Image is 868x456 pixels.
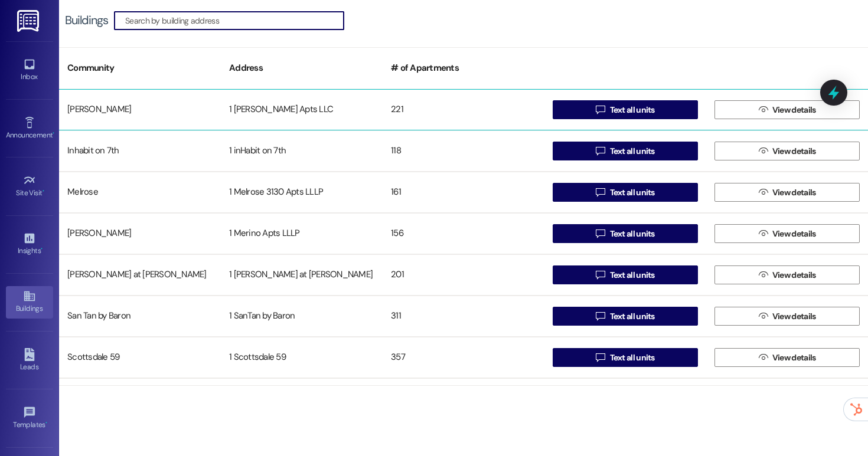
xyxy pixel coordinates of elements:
[772,269,816,281] span: View details
[759,229,768,238] i: 
[59,263,221,287] div: [PERSON_NAME] at [PERSON_NAME]
[59,139,221,163] div: Inhabit on 7th
[610,145,655,158] span: Text all units
[714,142,860,160] button: View details
[383,346,544,369] div: 357
[553,142,698,160] button: Text all units
[714,307,860,326] button: View details
[714,265,860,284] button: View details
[772,104,816,116] span: View details
[383,263,544,287] div: 201
[772,145,816,158] span: View details
[383,139,544,163] div: 118
[59,346,221,369] div: Scottsdale 59
[610,352,655,364] span: Text all units
[125,12,344,29] input: Search by building address
[221,304,383,328] div: 1 SanTan by Baron
[759,270,768,280] i: 
[6,54,53,86] a: Inbox
[41,245,43,253] span: •
[772,186,816,199] span: View details
[610,186,655,199] span: Text all units
[59,98,221,122] div: [PERSON_NAME]
[17,10,41,32] img: ResiDesk Logo
[45,419,47,427] span: •
[772,228,816,240] span: View details
[553,100,698,119] button: Text all units
[596,188,605,197] i: 
[610,310,655,323] span: Text all units
[383,181,544,204] div: 161
[759,146,768,156] i: 
[6,345,53,376] a: Leads
[221,263,383,287] div: 1 [PERSON_NAME] at [PERSON_NAME]
[596,105,605,114] i: 
[596,311,605,321] i: 
[553,307,698,326] button: Text all units
[221,54,383,83] div: Address
[383,54,544,83] div: # of Apartments
[6,286,53,318] a: Buildings
[221,222,383,245] div: 1 Merino Apts LLLP
[759,353,768,362] i: 
[59,181,221,204] div: Melrose
[553,348,698,367] button: Text all units
[59,222,221,245] div: [PERSON_NAME]
[610,104,655,116] span: Text all units
[553,224,698,243] button: Text all units
[6,402,53,434] a: Templates •
[714,100,860,119] button: View details
[596,270,605,280] i: 
[553,183,698,202] button: Text all units
[43,187,44,195] span: •
[65,14,108,27] div: Buildings
[759,311,768,321] i: 
[59,54,221,83] div: Community
[714,224,860,243] button: View details
[714,183,860,202] button: View details
[383,222,544,245] div: 156
[596,353,605,362] i: 
[610,228,655,240] span: Text all units
[553,265,698,284] button: Text all units
[53,129,54,137] span: •
[772,310,816,323] span: View details
[221,181,383,204] div: 1 Melrose 3130 Apts LLLP
[6,170,53,202] a: Site Visit •
[221,98,383,122] div: 1 [PERSON_NAME] Apts LLC
[6,228,53,260] a: Insights •
[383,98,544,122] div: 221
[759,188,768,197] i: 
[772,352,816,364] span: View details
[596,146,605,156] i: 
[59,304,221,328] div: San Tan by Baron
[714,348,860,367] button: View details
[596,229,605,238] i: 
[221,346,383,369] div: 1 Scottsdale 59
[383,304,544,328] div: 311
[221,139,383,163] div: 1 inHabit on 7th
[610,269,655,281] span: Text all units
[759,105,768,114] i: 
